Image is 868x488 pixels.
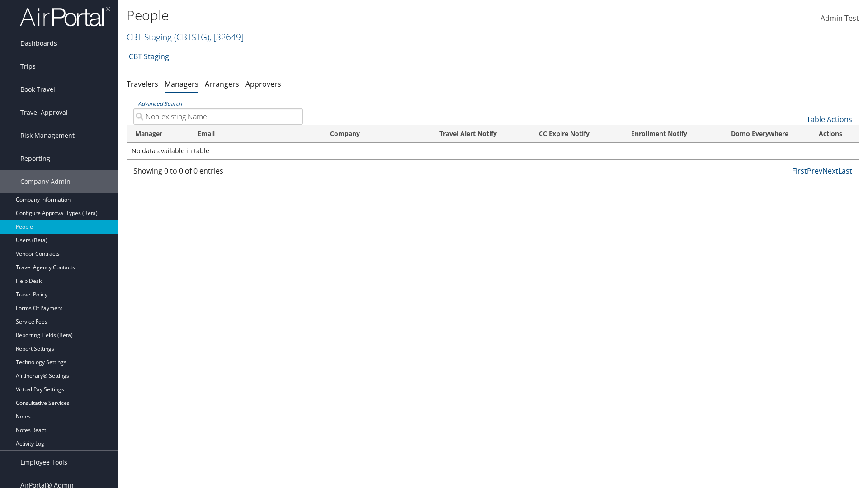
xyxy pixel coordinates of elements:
span: Travel Approval [20,101,68,124]
a: CBT Staging [127,31,244,43]
span: Dashboards [20,32,57,55]
td: No data available in table [127,143,859,159]
span: ( CBTSTG ) [174,31,209,43]
span: , [ 32649 ] [209,31,244,43]
th: Manager: activate to sort column descending [127,125,189,143]
span: Reporting [20,147,50,170]
span: Admin Test [821,13,859,23]
a: Admin Test [821,5,859,33]
a: Managers [165,79,198,89]
span: Risk Management [20,124,75,147]
th: CC Expire Notify: activate to sort column ascending [519,125,609,143]
th: Company: activate to sort column ascending [322,125,417,143]
th: Domo Everywhere [709,125,811,143]
a: CBT Staging [129,47,169,66]
a: Advanced Search [138,100,182,108]
span: Trips [20,55,36,78]
span: Employee Tools [20,451,67,474]
th: Actions [811,125,859,143]
input: Advanced Search [133,108,303,125]
h1: People [127,6,615,25]
th: Enrollment Notify: activate to sort column ascending [609,125,709,143]
img: airportal-logo.png [20,6,110,27]
th: Travel Alert Notify: activate to sort column ascending [417,125,519,143]
a: Arrangers [205,79,239,89]
span: Book Travel [20,78,55,101]
span: Company Admin [20,170,71,193]
a: Table Actions [807,114,852,124]
a: Approvers [245,79,281,89]
div: Showing 0 to 0 of 0 entries [133,165,303,181]
a: First [792,166,807,176]
a: Next [822,166,838,176]
a: Prev [807,166,822,176]
th: Email: activate to sort column ascending [189,125,322,143]
a: Last [838,166,852,176]
a: Travelers [127,79,158,89]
